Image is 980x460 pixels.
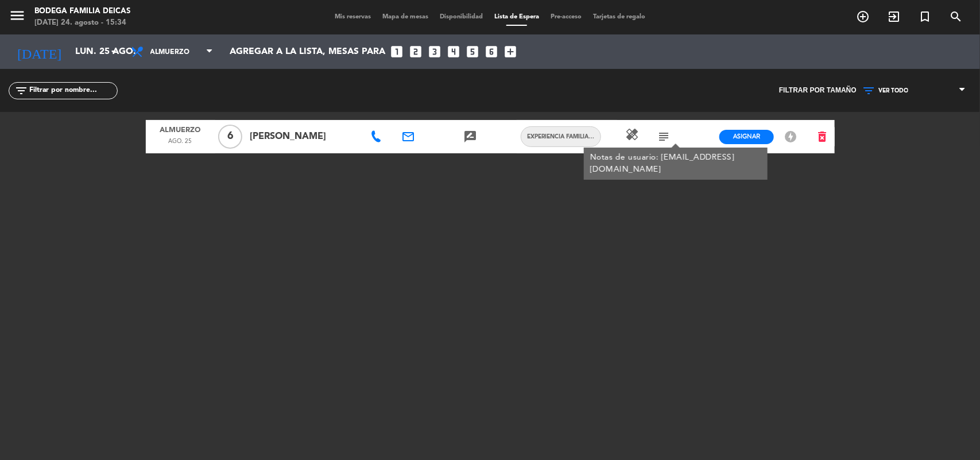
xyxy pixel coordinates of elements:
[521,132,601,141] span: EXPERIENCIA FAMILIA DEICAS + VISITA GUIADA POR LA BODEGA USD120
[427,44,442,59] i: looks_3
[626,127,640,141] i: healing
[389,44,404,59] i: looks_one
[949,10,963,24] i: search
[811,127,835,147] button: delete_forever
[150,41,205,63] span: Almuerzo
[484,44,499,59] i: looks_6
[878,87,908,94] span: VER TODO
[9,39,69,64] i: [DATE]
[408,44,423,59] i: looks_two
[150,137,211,152] span: ago. 25
[489,14,545,20] span: Lista de Espera
[719,130,774,144] button: Asignar
[780,129,801,144] button: offline_bolt
[250,129,357,144] span: [PERSON_NAME]
[377,14,434,20] span: Mapa de mesas
[446,44,461,59] i: looks_4
[887,10,901,24] i: exit_to_app
[34,17,130,29] div: [DATE] 24. agosto - 15:34
[465,44,480,59] i: looks_5
[918,10,932,24] i: turned_in_not
[107,45,121,59] i: arrow_drop_down
[779,85,857,96] span: Filtrar por tamaño
[34,6,130,17] div: Bodega Familia Deicas
[9,7,26,28] button: menu
[816,130,830,144] i: delete_forever
[150,122,211,137] span: Almuerzo
[856,10,870,24] i: add_circle_outline
[329,14,377,20] span: Mis reservas
[587,14,651,20] span: Tarjetas de regalo
[218,125,242,149] span: 6
[434,14,489,20] span: Disponibilidad
[733,132,760,141] span: Asignar
[545,14,587,20] span: Pre-acceso
[784,130,797,144] i: offline_bolt
[28,84,117,97] input: Filtrar por nombre...
[14,84,28,98] i: filter_list
[590,152,762,176] div: Notas de usuario: [EMAIL_ADDRESS][DOMAIN_NAME]
[230,47,385,57] span: Agregar a la lista, mesas para
[9,7,26,24] i: menu
[657,130,671,144] i: subject
[401,130,415,144] i: email
[503,44,518,59] i: add_box
[463,130,477,144] i: rate_review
